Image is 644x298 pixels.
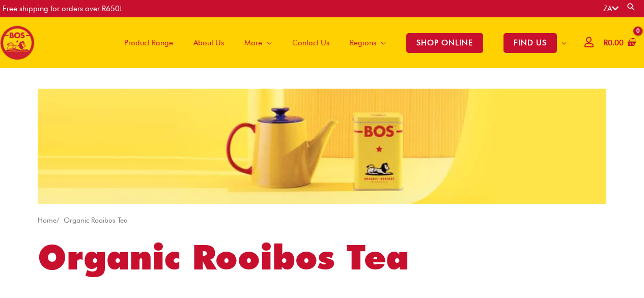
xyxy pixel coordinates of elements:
a: View Shopping Cart, empty [602,32,636,55]
a: Home [38,216,57,224]
span: SHOP ONLINE [406,33,483,53]
a: Contact Us [282,17,340,68]
a: Product Range [114,17,183,68]
span: FIND US [503,33,557,53]
a: About Us [183,17,234,68]
span: About Us [193,28,224,58]
h1: Organic Rooibos Tea [38,233,606,281]
img: Rooibos Tea Bags [38,89,606,204]
nav: Breadcrumb [38,214,606,227]
span: Regions [350,28,376,58]
a: Search button [626,2,636,12]
a: More [234,17,282,68]
span: Product Range [124,28,173,58]
span: R [604,38,608,47]
nav: Site Navigation [106,17,577,68]
bdi: 0.00 [604,38,624,47]
a: ZA [603,4,619,13]
a: SHOP ONLINE [396,17,493,68]
span: Contact Us [292,28,329,58]
span: More [244,28,262,58]
a: Regions [340,17,396,68]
